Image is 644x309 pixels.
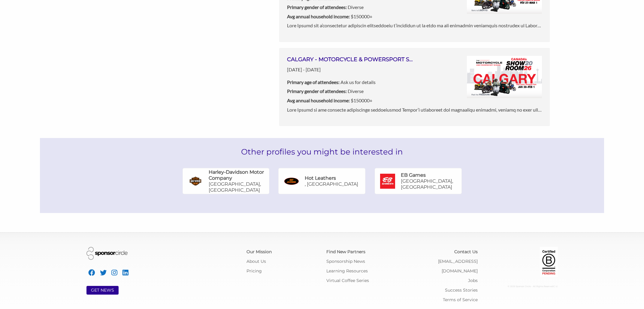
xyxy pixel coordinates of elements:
a: About Us [246,259,266,264]
a: Our Mission [246,249,272,254]
a: Learning Resources [326,268,368,274]
a: Find New Partners [326,249,365,254]
img: Certified Corporation Pending Logo [540,247,558,277]
a: CALGARY - MOTORCYCLE & POWERSPORT SHOW 2026[DATE] - [DATE]Primary age of attendees: Ask us for de... [279,48,550,126]
h6: Harley-Davidson Motor Company [209,169,269,181]
b: Primary gender of attendees: [287,4,347,10]
a: Sponsorship News [326,259,365,264]
p: Lore Ipsumd si ame consecte adipiscinge seddoeiusmod Tempor’i utlaboreet dol magnaaliqu enimadmi,... [287,106,542,114]
h6: EB Games [401,172,426,178]
p: $150000+ [287,97,415,104]
p: [GEOGRAPHIC_DATA], [GEOGRAPHIC_DATA] [209,181,269,193]
b: Primary age of attendees: [287,79,340,85]
img: Harley-Davidson Motor Company Logo [188,176,203,186]
img: cew791k99pqss9ngmgcb.jpg [467,56,542,98]
p: [DATE] - [DATE] [287,66,415,73]
p: Diverse [287,87,415,95]
span: C: U: [553,285,558,288]
b: Avg annual household income: [287,97,350,103]
img: Hot Leathers Logo [284,174,299,189]
a: Jobs [468,278,478,283]
b: Avg annual household income: [287,13,350,19]
a: GET NEWS [91,287,114,293]
a: Success Stories [445,287,478,293]
h2: Other profiles you might be interested in [40,138,604,166]
p: , [GEOGRAPHIC_DATA] [305,181,358,187]
p: Diverse [287,3,415,11]
a: Pricing [246,268,262,274]
a: Contact Us [454,249,478,254]
p: Ask us for details [287,78,415,86]
h6: Hot Leathers [305,175,336,181]
p: $150000+ [287,13,415,20]
div: © 2025 Sponsor Circle - All Rights Reserved [487,282,558,291]
b: Primary gender of attendees: [287,88,347,94]
a: Terms of Service [443,297,478,302]
h3: CALGARY - MOTORCYCLE & POWERSPORT SHOW 2026 [287,56,415,63]
p: Lore Ipsumd sit a’consectetur adipiscin elitseddoeiu t’incididun ut la etdo ma ali enimadmin veni... [287,22,542,29]
img: EB Games Logo [380,174,395,189]
a: Virtual Coffee Series [326,278,369,283]
a: [EMAIL_ADDRESS][DOMAIN_NAME] [438,259,478,274]
p: [GEOGRAPHIC_DATA], [GEOGRAPHIC_DATA] [401,178,461,190]
img: Sponsor Circle Logo [86,247,128,260]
